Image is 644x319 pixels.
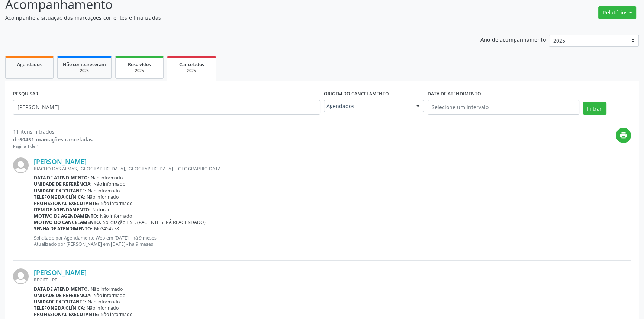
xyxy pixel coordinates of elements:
[100,311,132,318] span: Não informado
[34,311,99,318] b: Profissional executante:
[100,200,132,206] span: Não informado
[34,188,86,194] b: Unidade executante:
[34,219,102,225] b: Motivo do cancelamento:
[34,225,93,232] b: Senha de atendimento:
[63,68,106,74] div: 2025
[100,213,132,219] span: Não informado
[173,68,210,74] div: 2025
[13,157,29,173] img: img
[93,181,125,187] span: Não informado
[93,292,125,299] span: Não informado
[34,175,89,181] b: Data de atendimento:
[34,235,631,247] p: Solicitado por Agendamento Web em [DATE] - há 9 meses Atualizado por [PERSON_NAME] em [DATE] - há...
[34,166,631,172] div: RIACHO DAS ALMAS, [GEOGRAPHIC_DATA], [GEOGRAPHIC_DATA] - [GEOGRAPHIC_DATA]
[428,88,481,100] label: DATA DE ATENDIMENTO
[34,200,99,206] b: Profissional executante:
[13,143,93,150] div: Página 1 de 1
[91,175,123,181] span: Não informado
[91,286,123,292] span: Não informado
[34,181,92,187] b: Unidade de referência:
[34,268,87,277] a: [PERSON_NAME]
[92,206,110,213] span: Nutricao
[34,206,91,213] b: Item de agendamento:
[34,194,85,200] b: Telefone da clínica:
[324,88,389,100] label: Origem do cancelamento
[121,68,158,74] div: 2025
[88,299,120,305] span: Não informado
[128,61,151,68] span: Resolvidos
[616,128,631,143] button: print
[19,136,93,143] strong: 50451 marcações canceladas
[428,100,579,115] input: Selecione um intervalo
[34,292,92,299] b: Unidade de referência:
[34,157,87,166] a: [PERSON_NAME]
[34,286,89,292] b: Data de atendimento:
[94,225,119,232] span: M02454278
[34,277,631,283] div: RECIFE - PE
[103,219,206,225] span: Solicitação HSE. (PACIENTE SERÁ REAGENDADO)
[34,305,85,311] b: Telefone da clínica:
[13,88,38,100] label: PESQUISAR
[619,131,628,139] i: print
[87,305,119,311] span: Não informado
[88,188,120,194] span: Não informado
[17,61,42,68] span: Agendados
[13,128,93,136] div: 11 itens filtrados
[13,136,93,143] div: de
[87,194,119,200] span: Não informado
[179,61,204,68] span: Cancelados
[598,6,636,19] button: Relatórios
[480,35,546,44] p: Ano de acompanhamento
[326,102,409,110] span: Agendados
[34,299,86,305] b: Unidade executante:
[34,213,99,219] b: Motivo de agendamento:
[13,268,29,284] img: img
[5,14,449,22] p: Acompanhe a situação das marcações correntes e finalizadas
[13,100,320,115] input: Nome, código do beneficiário ou CPF
[583,102,606,115] button: Filtrar
[63,61,106,68] span: Não compareceram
